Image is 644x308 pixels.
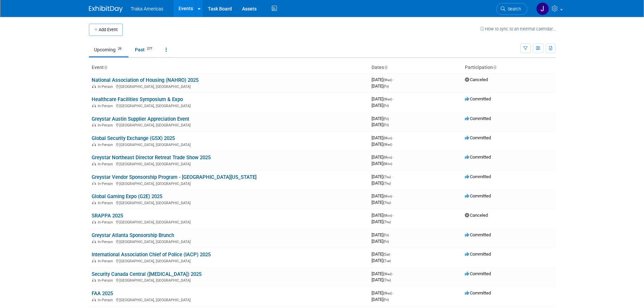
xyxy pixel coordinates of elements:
span: [DATE] [372,271,394,276]
span: [DATE] [372,84,389,89]
span: (Thu) [383,201,391,205]
span: - [392,174,393,179]
span: [DATE] [372,239,389,244]
span: (Fri) [383,85,389,88]
span: (Fri) [383,233,389,237]
span: (Fri) [383,117,389,121]
span: [DATE] [372,77,394,82]
span: [DATE] [372,258,391,263]
span: 29 [116,46,123,51]
a: National Association of Housing (NAHRO) 2025 [92,77,198,83]
span: [DATE] [372,232,391,237]
div: [GEOGRAPHIC_DATA], [GEOGRAPHIC_DATA] [92,181,366,186]
span: Committed [465,155,491,160]
span: Search [505,6,521,11]
span: In-Person [98,85,115,89]
div: [GEOGRAPHIC_DATA], [GEOGRAPHIC_DATA] [92,297,366,302]
div: [GEOGRAPHIC_DATA], [GEOGRAPHIC_DATA] [92,219,366,224]
div: [GEOGRAPHIC_DATA], [GEOGRAPHIC_DATA] [92,239,366,244]
span: In-Person [98,162,115,166]
span: 277 [145,46,154,51]
span: In-Person [98,240,115,244]
span: In-Person [98,220,115,224]
span: [DATE] [372,96,394,101]
span: [DATE] [372,181,391,186]
span: [DATE] [372,135,394,140]
span: - [393,213,394,218]
img: In-Person Event [92,123,96,126]
img: In-Person Event [92,240,96,243]
a: FAA 2025 [92,290,113,297]
span: [DATE] [372,200,391,205]
span: [DATE] [372,174,393,179]
span: - [390,116,391,121]
span: [DATE] [372,213,394,218]
a: Greystar Austin Supplier Appreciation Event [92,116,189,122]
span: [DATE] [372,219,391,224]
span: Committed [465,96,491,101]
span: [DATE] [372,161,392,166]
span: In-Person [98,298,115,302]
span: Committed [465,135,491,140]
span: (Thu) [383,278,391,282]
div: [GEOGRAPHIC_DATA], [GEOGRAPHIC_DATA] [92,103,366,108]
span: - [393,290,394,295]
span: In-Person [98,104,115,108]
a: Greystar Atlanta Sponsorship Brunch [92,232,174,238]
img: In-Person Event [92,220,96,223]
span: - [393,193,394,198]
th: Event [89,62,369,73]
span: - [393,77,394,82]
a: Global Security Exchange (GSX) 2025 [92,135,175,141]
span: Committed [465,174,491,179]
a: Sort by Event Name [104,65,107,70]
span: - [393,271,394,276]
span: (Thu) [383,175,391,179]
span: Committed [465,271,491,276]
span: (Wed) [383,143,392,146]
span: - [393,155,394,160]
span: [DATE] [372,297,389,302]
span: [DATE] [372,122,389,127]
span: (Mon) [383,156,392,159]
img: In-Person Event [92,298,96,301]
span: (Fri) [383,240,389,243]
span: (Tue) [383,259,391,263]
img: In-Person Event [92,182,96,185]
span: (Mon) [383,194,392,198]
a: SRAPPA 2025 [92,213,123,219]
div: [GEOGRAPHIC_DATA], [GEOGRAPHIC_DATA] [92,258,366,263]
span: Committed [465,232,491,237]
span: (Wed) [383,291,392,295]
span: Committed [465,116,491,121]
span: Traka Americas [131,6,164,11]
button: Add Event [89,24,123,36]
a: Security Canada Central ([MEDICAL_DATA]) 2025 [92,271,201,277]
span: - [393,135,394,140]
a: Global Gaming Expo (G2E) 2025 [92,193,162,199]
span: [DATE] [372,142,392,147]
div: [GEOGRAPHIC_DATA], [GEOGRAPHIC_DATA] [92,161,366,166]
a: Healthcare Facilities Symposium & Expo [92,96,183,102]
img: In-Person Event [92,104,96,107]
span: In-Person [98,123,115,127]
span: Committed [465,193,491,198]
span: [DATE] [372,193,394,198]
img: In-Person Event [92,201,96,204]
span: In-Person [98,143,115,147]
a: Greystar Northeast Director Retreat Trade Show 2025 [92,155,211,161]
span: Canceled [465,77,488,82]
img: In-Person Event [92,143,96,146]
span: In-Person [98,259,115,263]
span: - [390,232,391,237]
div: [GEOGRAPHIC_DATA], [GEOGRAPHIC_DATA] [92,84,366,89]
span: (Wed) [383,272,392,276]
span: Committed [465,290,491,295]
span: - [393,96,394,101]
a: How to sync to an external calendar... [480,26,555,31]
span: - [391,252,392,257]
img: In-Person Event [92,278,96,282]
a: Sort by Start Date [384,65,387,70]
span: (Fri) [383,104,389,108]
span: In-Person [98,182,115,186]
